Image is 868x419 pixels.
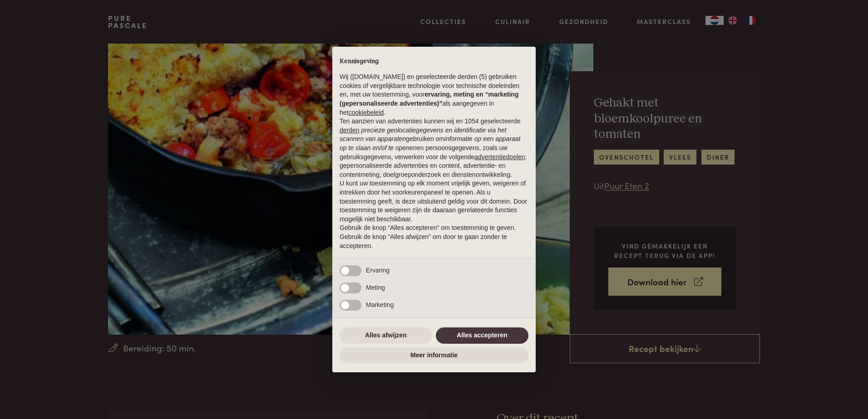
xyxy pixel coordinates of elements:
button: Meer informatie [340,347,528,364]
button: advertentiedoelen [474,153,525,162]
em: informatie op een apparaat op te slaan en/of te openen [340,135,521,151]
span: Meting [366,284,385,291]
a: cookiebeleid [348,109,384,116]
span: Ervaring [366,267,390,274]
p: Ten aanzien van advertenties kunnen wij en 1054 geselecteerde gebruiken om en persoonsgegevens, z... [340,117,528,179]
button: Alles afwijzen [340,327,432,344]
span: Marketing [366,301,394,308]
p: Gebruik de knop “Alles accepteren” om toestemming te geven. Gebruik de knop “Alles afwijzen” om d... [340,224,528,250]
p: Wij ([DOMAIN_NAME]) en geselecteerde derden (5) gebruiken cookies of vergelijkbare technologie vo... [340,73,528,117]
button: Alles accepteren [436,327,528,344]
p: U kunt uw toestemming op elk moment vrijelijk geven, weigeren of intrekken door het voorkeurenpan... [340,179,528,224]
button: derden [340,126,360,135]
em: precieze geolocatiegegevens en identificatie via het scannen van apparaten [340,127,506,143]
strong: ervaring, meting en “marketing (gepersonaliseerde advertenties)” [340,91,518,107]
h2: Kennisgeving [340,58,528,66]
